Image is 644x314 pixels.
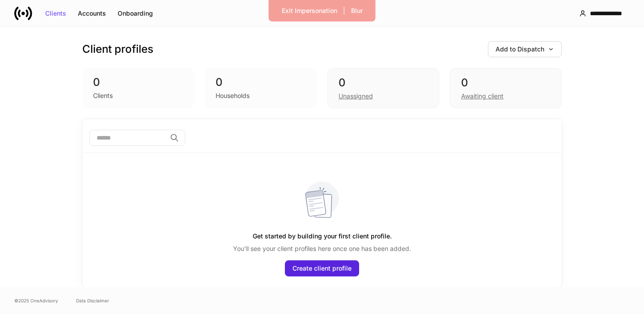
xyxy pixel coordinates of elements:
button: Create client profile [285,260,359,276]
div: 0 [93,75,183,89]
div: 0 [461,76,551,90]
div: 0 [339,76,428,90]
div: Awaiting client [461,92,504,101]
div: Clients [93,91,113,100]
div: 0Unassigned [327,68,439,108]
button: Accounts [72,6,112,21]
div: Households [216,91,250,100]
h5: Get started by building your first client profile. [253,228,392,244]
button: Clients [39,6,72,21]
div: Blur [351,8,363,14]
div: Onboarding [118,10,153,17]
span: © 2025 OneAdvisory [14,297,58,304]
div: Clients [45,10,66,17]
button: Exit Impersonation [276,4,343,18]
button: Add to Dispatch [488,41,562,57]
p: You'll see your client profiles here once one has been added. [233,244,411,253]
button: Blur [345,4,369,18]
div: Add to Dispatch [496,46,554,52]
h3: Client profiles [82,42,153,56]
button: Onboarding [112,6,159,21]
div: Accounts [78,10,106,17]
div: Unassigned [339,92,373,101]
a: Data Disclaimer [76,297,109,304]
div: Create client profile [292,265,352,272]
div: 0Awaiting client [450,68,562,108]
div: 0 [216,75,306,89]
div: Exit Impersonation [282,8,337,14]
